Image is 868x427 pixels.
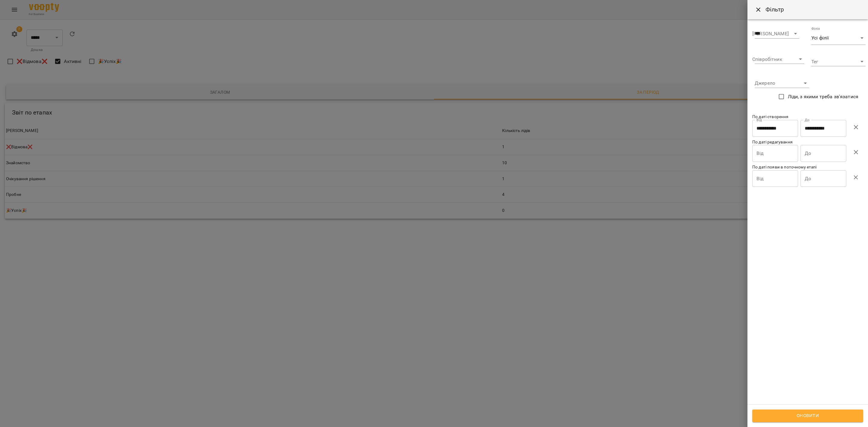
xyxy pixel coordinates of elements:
label: [PERSON_NAME] [752,31,789,36]
label: Філія [811,27,820,31]
h6: Фільтр [766,5,861,14]
span: Усі філії [811,34,858,42]
span: Ліди, з якими треба зв'язатися [788,93,858,100]
label: Співробітник [752,57,782,62]
button: Оновити [752,410,863,422]
p: По даті появи в поточному етапі [752,164,863,170]
p: По даті створення [752,114,863,120]
button: Close [751,2,766,17]
div: Усі філії [811,31,866,45]
span: Оновити [759,412,857,420]
p: По даті редагування [752,139,863,145]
